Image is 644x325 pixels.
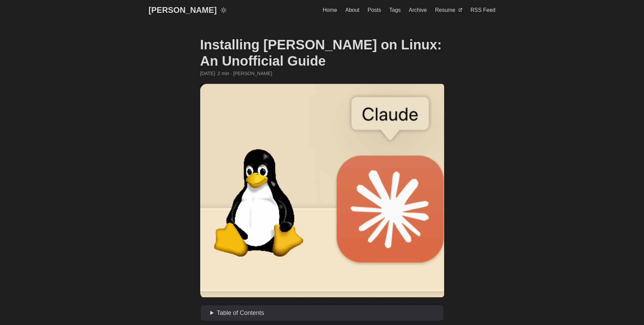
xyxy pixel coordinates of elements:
[389,7,401,13] span: Tags
[409,7,427,13] span: Archive
[435,7,455,13] span: Resume
[323,7,337,13] span: Home
[217,309,264,316] span: Table of Contents
[368,7,381,13] span: Posts
[200,70,215,77] span: 2025-01-09 21:00:00 +0000 UTC
[471,7,496,13] span: RSS Feed
[345,7,359,13] span: About
[200,37,444,69] h1: Installing [PERSON_NAME] on Linux: An Unofficial Guide
[210,308,441,318] summary: Table of Contents
[200,70,444,77] div: · 2 min · [PERSON_NAME]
